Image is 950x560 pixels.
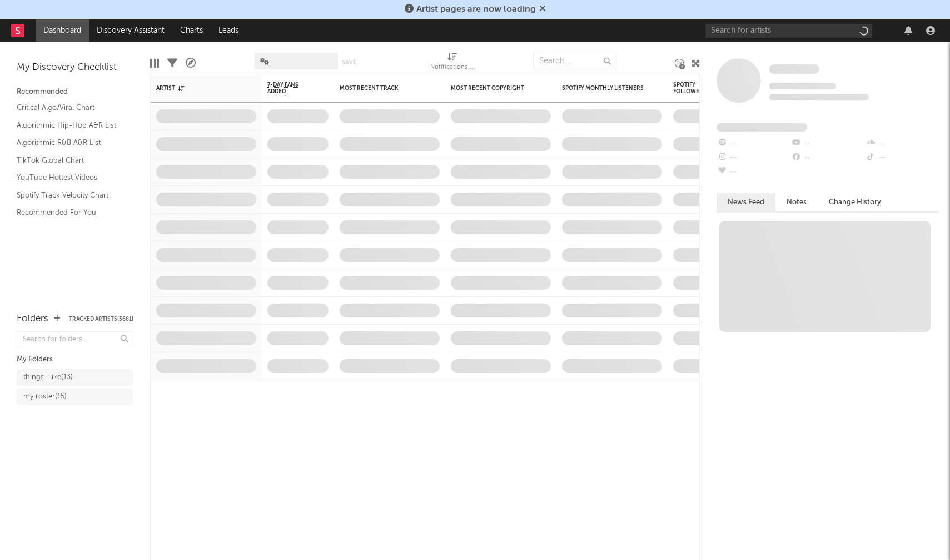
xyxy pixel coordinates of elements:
a: things i like(13) [17,369,133,386]
a: Discovery Assistant [89,19,172,42]
a: my roster(15) [17,389,133,405]
div: things i like ( 13 ) [23,371,73,384]
a: Spotify Track Velocity Chart [17,189,122,201]
input: Search... [533,53,616,69]
a: Charts [172,19,211,42]
button: Change History [818,193,892,211]
span: 0 fans last week [769,94,869,100]
button: Notes [775,193,818,211]
div: Artist [156,85,240,92]
div: -- [790,136,864,150]
a: Algorithmic R&B A&R List [17,137,122,149]
div: Edit Columns [150,47,159,79]
span: Tracking Since: [DATE] [769,83,836,89]
div: Filters [167,47,177,79]
div: -- [717,150,790,165]
a: Leads [211,19,246,42]
div: -- [790,150,864,165]
div: Spotify Monthly Listeners [562,85,645,92]
div: My Discovery Checklist [17,61,133,74]
div: -- [717,165,790,179]
input: Search for folders... [17,331,133,347]
a: Algorithmic Hip-Hop A&R List [17,119,122,132]
a: Dashboard [36,19,89,42]
span: Artist pages are now loading [416,5,536,14]
div: -- [717,136,790,150]
button: News Feed [717,193,775,211]
div: Recommended [17,85,133,99]
a: Some Artist [769,64,819,75]
div: Notifications (Artist) [430,61,475,74]
div: Spotify Followers [673,82,712,95]
div: A&R Pipeline [186,47,196,79]
div: -- [865,136,939,150]
div: Notifications (Artist) [430,47,475,79]
a: YouTube Hottest Videos [17,171,122,184]
div: Most Recent Copyright [451,85,534,92]
div: -- [865,150,939,165]
span: 7-Day Fans Added [267,82,312,95]
button: Save [342,59,356,65]
span: Some Artist [769,64,819,74]
button: Tracked Artists(3681) [69,316,133,322]
span: Dismiss [539,5,546,14]
div: Folders [17,312,48,326]
span: Fans Added by Platform [717,123,807,132]
a: TikTok Global Chart [17,154,122,167]
div: My Folders [17,353,133,366]
input: Search for artists [705,24,872,38]
div: my roster ( 15 ) [23,390,67,403]
a: Recommended For You [17,206,122,219]
a: Critical Algo/Viral Chart [17,102,122,114]
div: Most Recent Track [340,85,423,92]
